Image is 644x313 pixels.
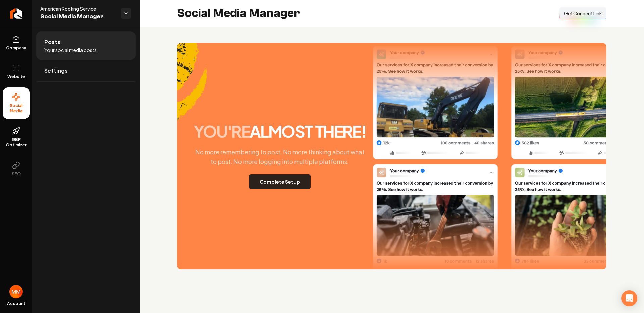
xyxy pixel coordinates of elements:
[3,137,30,148] span: GBP Optimizer
[9,285,23,298] button: Open user button
[9,285,23,298] img: Matthew Meyer
[40,12,115,21] span: Social Media Manager
[44,67,68,75] span: Settings
[10,8,22,19] img: Rebolt Logo
[249,174,311,189] button: Complete Setup
[194,123,366,139] h2: almost there!
[3,59,30,85] a: Website
[3,103,30,114] span: Social Media
[7,301,25,306] span: Account
[564,10,602,17] span: Get Connect Link
[373,45,498,277] img: Post One
[177,7,300,20] h2: Social Media Manager
[3,156,30,182] button: SEO
[44,47,98,53] span: Your social media posts.
[559,7,606,19] button: Get Connect Link
[44,38,60,46] span: Posts
[511,46,636,278] img: Post Two
[36,60,136,81] a: Settings
[189,147,370,166] p: No more remembering to post. No more thinking about what to post. No more logging into multiple p...
[40,5,115,12] span: American Roofing Service
[177,43,207,139] img: Accent
[3,45,29,51] span: Company
[3,122,30,153] a: GBP Optimizer
[194,121,250,141] span: you're
[5,74,28,79] span: Website
[3,30,30,56] a: Company
[621,290,637,306] div: Open Intercom Messenger
[9,171,23,177] span: SEO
